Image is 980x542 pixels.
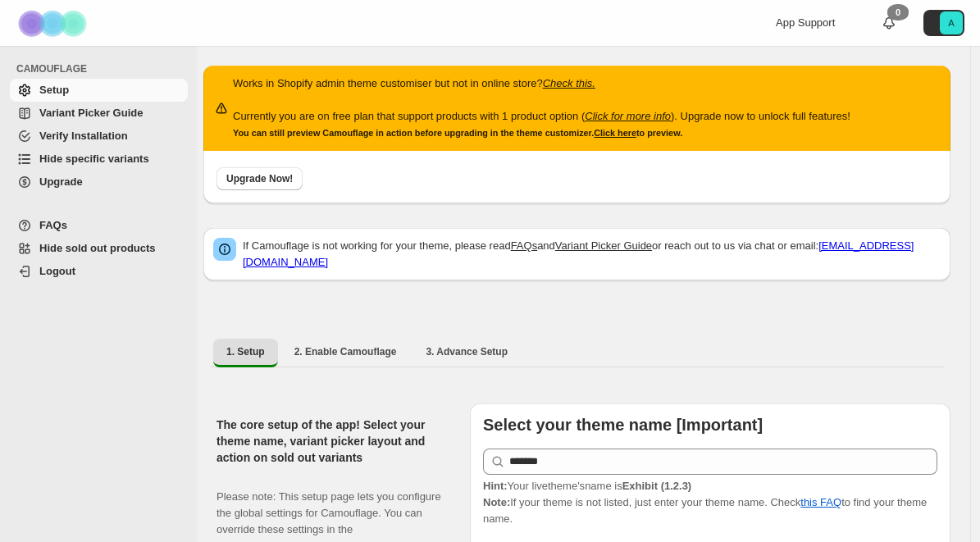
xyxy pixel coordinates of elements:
[881,15,897,31] a: 0
[39,242,156,254] span: Hide sold out products
[233,128,682,138] small: You can still preview Camouflage in action before upgrading in the theme customizer. to preview.
[10,79,188,102] a: Setup
[10,125,188,148] a: Verify Installation
[594,128,636,138] a: Click here
[10,102,188,125] a: Variant Picker Guide
[800,496,841,508] a: this FAQ
[543,77,595,89] a: Check this.
[39,107,143,119] span: Variant Picker Guide
[13,1,95,46] img: Camouflage
[10,171,188,194] a: Upgrade
[217,417,444,466] h2: The core setup of the app! Select your theme name, variant picker layout and action on sold out v...
[294,345,397,358] span: 2. Enable Camouflage
[483,478,937,527] p: If your theme is not listed, just enter your theme name. Check to find your theme name.
[511,239,538,252] a: FAQs
[39,84,69,96] span: Setup
[483,480,691,492] span: Your live theme's name is
[555,239,652,252] a: Variant Picker Guide
[483,416,763,434] b: Select your theme name [Important]
[10,260,188,283] a: Logout
[10,237,188,260] a: Hide sold out products
[226,172,293,185] span: Upgrade Now!
[39,153,149,165] span: Hide specific variants
[426,345,508,358] span: 3. Advance Setup
[10,214,188,237] a: FAQs
[940,11,963,34] span: Avatar with initials A
[226,345,265,358] span: 1. Setup
[233,108,850,125] p: Currently you are on free plan that support products with 1 product option ( ). Upgrade now to un...
[39,175,83,188] span: Upgrade
[233,75,850,92] p: Works in Shopify admin theme customiser but not in online store?
[776,16,835,29] span: App Support
[39,219,67,231] span: FAQs
[39,265,75,277] span: Logout
[243,238,941,271] p: If Camouflage is not working for your theme, please read and or reach out to us via chat or email:
[585,110,671,122] a: Click for more info
[887,4,909,20] div: 0
[39,130,128,142] span: Verify Installation
[483,480,508,492] strong: Hint:
[16,62,189,75] span: CAMOUFLAGE
[10,148,188,171] a: Hide specific variants
[622,480,692,492] strong: Exhibit (1.2.3)
[948,18,955,28] text: A
[923,10,964,36] button: Avatar with initials A
[217,167,303,190] button: Upgrade Now!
